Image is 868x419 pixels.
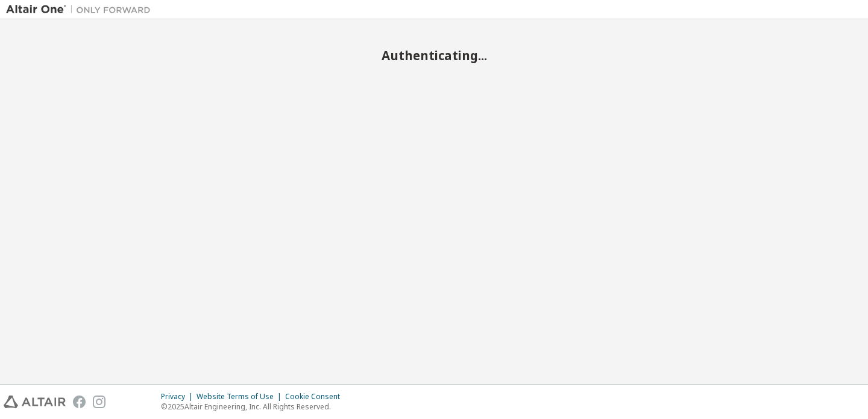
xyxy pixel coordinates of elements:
[4,396,66,408] img: altair_logo.svg
[197,392,285,402] div: Website Terms of Use
[161,392,197,402] div: Privacy
[93,396,105,408] img: instagram.svg
[6,48,862,63] h2: Authenticating...
[6,4,157,16] img: Altair One
[73,396,86,408] img: facebook.svg
[161,402,347,412] p: © 2025 Altair Engineering, Inc. All Rights Reserved.
[285,392,347,402] div: Cookie Consent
